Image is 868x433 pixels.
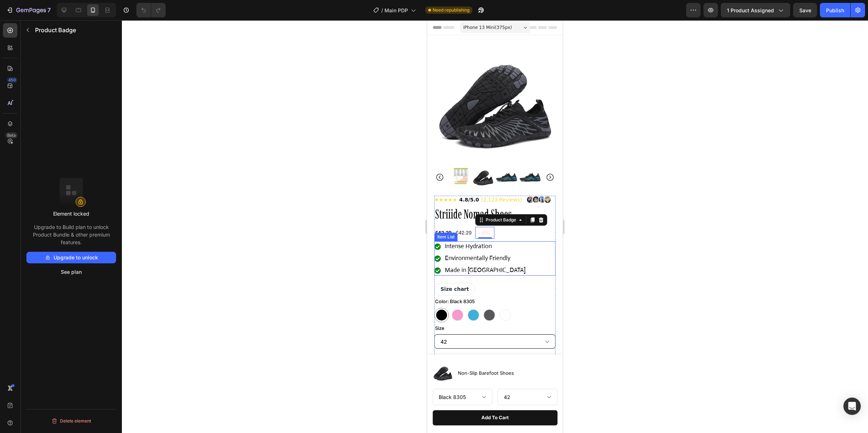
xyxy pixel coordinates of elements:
[843,398,861,415] div: Open Intercom Messenger
[26,266,116,278] button: See plan
[3,3,54,17] button: 7
[26,252,116,263] button: Upgrade to unlock
[53,210,89,217] p: Element locked
[820,3,850,17] button: Publish
[7,77,17,83] div: 450
[727,7,774,14] span: 1 product assigned
[721,3,790,17] button: 1 product assigned
[381,7,383,14] span: /
[799,7,811,13] span: Save
[826,7,844,14] div: Publish
[47,6,51,14] p: 7
[433,7,469,13] span: Need republishing
[35,26,113,34] p: Product Badge
[5,132,17,138] div: Beta
[793,3,817,17] button: Save
[136,3,166,17] div: Undo/Redo
[26,223,116,246] p: Upgrade to Build plan to unlock Product Bundle & other premium features.
[427,20,563,433] iframe: Design area
[26,415,116,427] button: Delete element
[384,7,408,14] span: Main PDP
